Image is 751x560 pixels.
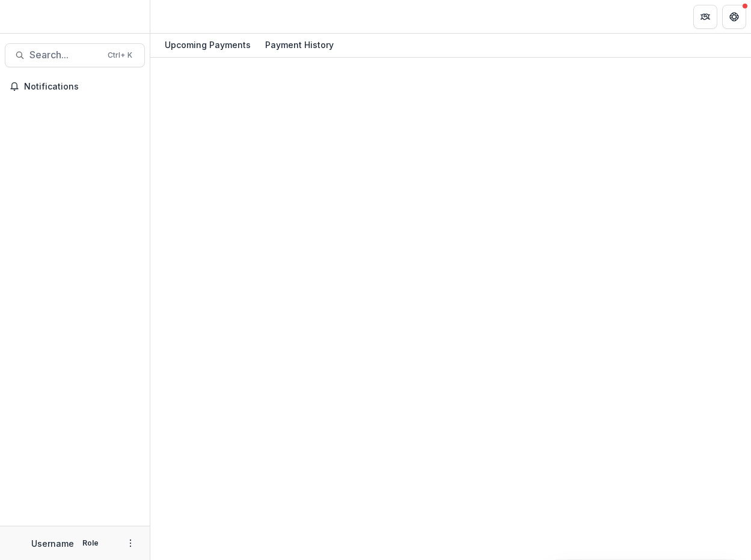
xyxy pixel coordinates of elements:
[5,77,145,96] button: Notifications
[105,49,135,62] div: Ctrl + K
[260,36,339,53] div: Payment History
[79,538,102,549] p: Role
[29,49,100,61] span: Search...
[693,5,717,29] button: Partners
[160,34,256,57] a: Upcoming Payments
[24,82,140,92] span: Notifications
[5,43,145,67] button: Search...
[31,537,74,550] p: Username
[123,536,138,550] button: More
[722,5,746,29] button: Get Help
[160,36,256,53] div: Upcoming Payments
[260,34,339,57] a: Payment History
